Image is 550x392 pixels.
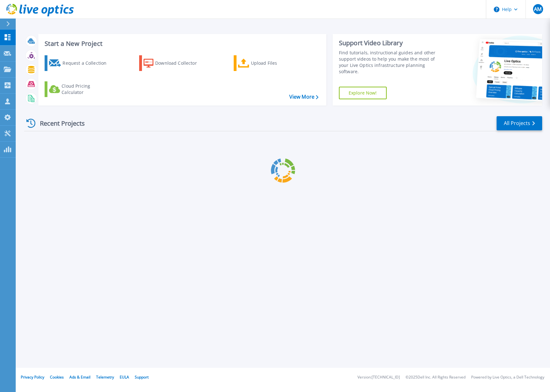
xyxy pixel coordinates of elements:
[62,83,112,95] div: Cloud Pricing Calculator
[339,39,445,47] div: Support Video Library
[63,57,113,69] div: Request a Collection
[135,374,149,380] a: Support
[497,116,542,130] a: All Projects
[406,375,466,379] li: © 2025 Dell Inc. All Rights Reserved
[155,57,205,69] div: Download Collector
[45,40,318,47] h3: Start a New Project
[471,375,544,379] li: Powered by Live Optics, a Dell Technology
[339,87,387,99] a: Explore Now!
[139,55,209,71] a: Download Collector
[120,374,129,380] a: EULA
[24,116,93,131] div: Recent Projects
[534,7,542,12] span: AM
[289,94,319,100] a: View More
[21,374,44,380] a: Privacy Policy
[50,374,64,380] a: Cookies
[357,375,400,379] li: Version: [TECHNICAL_ID]
[251,57,301,69] div: Upload Files
[45,55,115,71] a: Request a Collection
[45,81,115,97] a: Cloud Pricing Calculator
[339,50,445,75] div: Find tutorials, instructional guides and other support videos to help you make the most of your L...
[69,374,90,380] a: Ads & Email
[234,55,304,71] a: Upload Files
[96,374,114,380] a: Telemetry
